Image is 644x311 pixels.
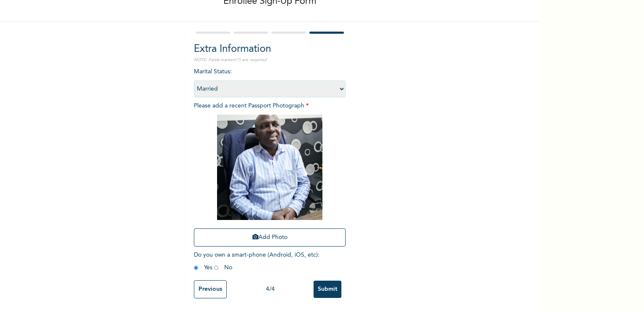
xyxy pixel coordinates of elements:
[194,69,346,92] span: Marital Status :
[194,280,227,298] input: Previous
[217,115,322,220] img: Crop
[194,42,346,57] h2: Extra Information
[194,57,346,63] p: NOTE: Fields marked (*) are required
[194,252,319,271] span: Do you own a smart-phone (Android, iOS, etc) : Yes No
[227,285,314,294] div: 4 / 4
[194,228,346,247] button: Add Photo
[314,281,341,298] input: Submit
[194,103,346,251] span: Please add a recent Passport Photograph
